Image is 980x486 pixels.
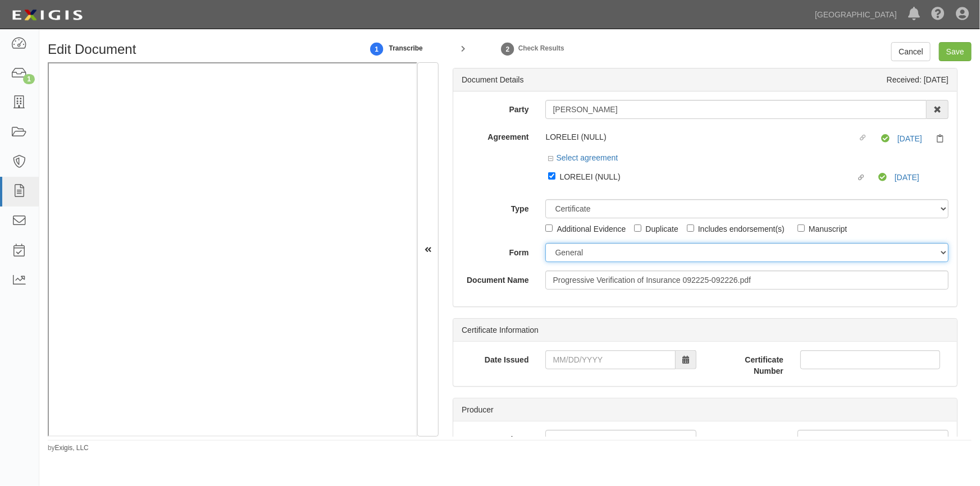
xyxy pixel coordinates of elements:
a: [GEOGRAPHIC_DATA] [809,3,902,26]
small: by [48,443,89,453]
strong: 2 [499,43,516,56]
input: MM/DD/YYYY [545,350,676,369]
label: Form [453,243,537,258]
div: Includes endorsement(s) [698,222,785,235]
a: Exigis, LLC [55,444,89,452]
a: [DATE] [897,134,922,143]
div: Certificate Information [453,319,957,342]
div: LORELEI (NULL) [559,170,856,182]
small: Transcribe [389,44,423,52]
h1: Edit Document [48,42,344,57]
div: Producer [453,398,957,421]
div: LORELEI (NULL) [545,131,858,143]
i: Linked agreement [860,135,870,141]
label: Date Issued [453,350,537,365]
div: Duplicate [645,222,678,235]
input: Additional Evidence [545,224,553,232]
div: Document Details [462,74,524,85]
label: Name Line 1 [453,430,537,445]
label: Certificate Number [714,350,792,377]
a: 1 [368,36,385,61]
a: Check Results [499,36,516,61]
div: 1 [23,74,35,84]
img: logo-5460c22ac91f19d4615b14bd174203de0afe785f0fc80cf4dbbc73dc1793850b.png [8,5,86,25]
strong: 1 [368,43,385,56]
i: Compliant [881,135,895,143]
input: Includes endorsement(s) [687,224,694,232]
label: Type [453,199,537,214]
i: Compliant [878,173,892,182]
a: Cancel [891,42,931,61]
input: Duplicate [634,224,641,232]
div: Additional Evidence [557,222,626,235]
label: Contact Name [705,430,789,445]
input: Manuscript [797,224,805,232]
input: LORELEI (NULL) [548,172,555,180]
small: Check Results [518,44,564,52]
div: Received: [DATE] [887,74,949,85]
label: Document Name [453,270,537,286]
div: Manuscript [809,222,847,235]
input: Save [939,42,972,61]
i: Linked agreement [858,175,868,181]
label: Party [453,100,537,115]
a: [DATE] [895,173,919,182]
label: Agreement [453,127,537,143]
a: Select agreement [548,153,618,162]
i: Help Center - Complianz [931,8,945,21]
